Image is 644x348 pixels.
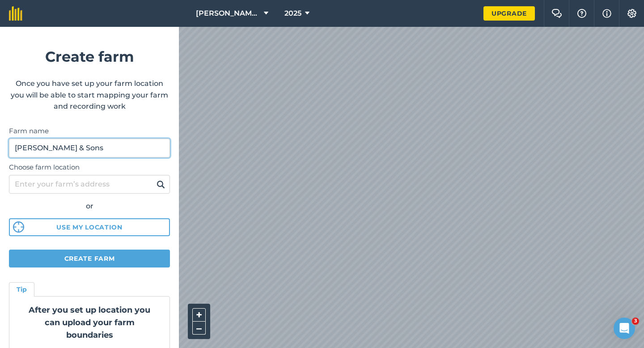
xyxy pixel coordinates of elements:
span: 2025 [284,8,301,19]
img: svg%3e [13,221,24,233]
img: A question mark icon [576,9,587,18]
img: fieldmargin Logo [9,6,22,21]
input: Enter your farm’s address [9,175,170,194]
strong: After you set up location you can upload your farm boundaries [29,305,150,340]
img: A cog icon [627,9,637,18]
h1: Create farm [9,45,170,68]
label: Farm name [9,126,170,136]
label: Choose farm location [9,162,170,173]
a: Upgrade [483,6,535,21]
button: Create farm [9,250,170,267]
span: [PERSON_NAME] & Sons Farming LTD [196,8,260,19]
button: + [192,308,206,322]
span: 3 [632,318,639,325]
iframe: Intercom live chat [614,318,635,339]
button: – [192,322,206,335]
button: Use my location [9,218,170,236]
img: svg+xml;base64,PHN2ZyB4bWxucz0iaHR0cDovL3d3dy53My5vcmcvMjAwMC9zdmciIHdpZHRoPSIxNyIgaGVpZ2h0PSIxNy... [602,8,611,19]
h4: Tip [17,284,27,294]
img: svg+xml;base64,PHN2ZyB4bWxucz0iaHR0cDovL3d3dy53My5vcmcvMjAwMC9zdmciIHdpZHRoPSIxOSIgaGVpZ2h0PSIyNC... [157,179,165,190]
input: Farm name [9,139,170,157]
img: Two speech bubbles overlapping with the left bubble in the forefront [551,9,562,18]
p: Once you have set up your farm location you will be able to start mapping your farm and recording... [9,78,170,112]
div: or [9,200,170,212]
